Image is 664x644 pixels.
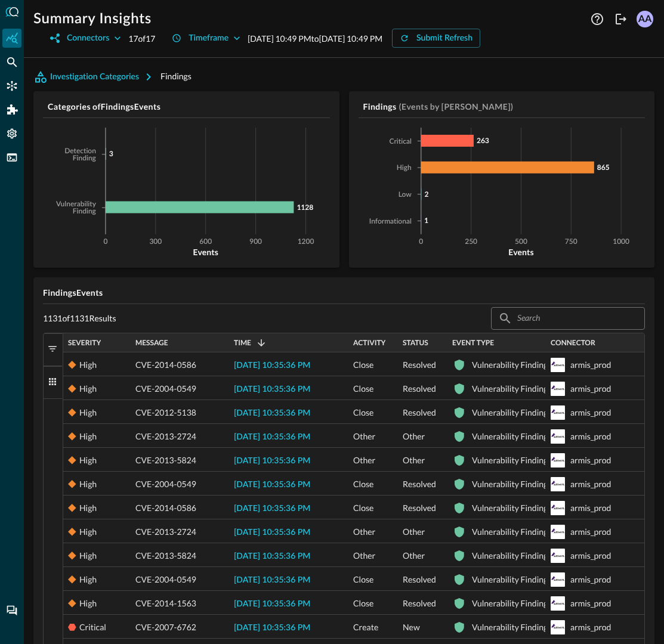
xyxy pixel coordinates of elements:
[477,136,489,145] tspan: 263
[43,29,128,48] button: Connectors
[515,239,527,246] tspan: 500
[79,401,97,425] div: High
[149,239,162,246] tspan: 300
[135,615,196,639] span: CVE-2007-6762
[403,615,420,639] span: New
[79,592,97,615] div: High
[135,425,196,448] span: CVE-2013-2724
[353,472,373,496] span: Close
[79,520,97,544] div: High
[392,29,480,48] button: Submit Refresh
[135,592,196,615] span: CVE-2014-1563
[353,339,385,347] span: Activity
[551,429,565,444] svg: Armis Centrix
[2,52,21,72] div: Federated Search
[472,615,548,639] div: Vulnerability Finding
[234,528,310,537] span: [DATE] 10:35:36 PM
[135,520,196,544] span: CVE-2013-2724
[403,496,436,520] span: Resolved
[2,29,21,48] div: Summary Insights
[403,544,425,568] span: Other
[551,358,565,372] svg: Armis Centrix
[570,615,611,639] div: armis_prod
[135,401,196,425] span: CVE-2012-5138
[597,163,610,172] tspan: 865
[551,501,565,515] svg: Armis Centrix
[570,568,611,592] div: armis_prod
[570,377,611,401] div: armis_prod
[79,615,106,639] div: Critical
[570,544,611,568] div: armis_prod
[55,201,97,208] tspan: Vulnerability
[396,165,411,172] tspan: High
[398,191,412,199] tspan: Low
[135,339,168,347] span: Message
[570,401,611,425] div: armis_prod
[369,218,411,225] tspan: Informational
[570,496,611,520] div: armis_prod
[472,353,548,377] div: Vulnerability Finding
[353,496,373,520] span: Close
[472,377,548,401] div: Vulnerability Finding
[234,624,310,632] span: [DATE] 10:35:36 PM
[234,385,310,394] span: [DATE] 10:35:36 PM
[570,425,611,448] div: armis_prod
[248,32,382,45] p: [DATE] 10:49 PM to [DATE] 10:49 PM
[48,101,330,113] h5: Categories of Findings Events
[551,596,565,611] svg: Armis Centrix
[551,405,565,420] svg: Armis Centrix
[613,239,629,246] tspan: 1000
[135,353,196,377] span: CVE-2014-0586
[199,239,212,246] tspan: 600
[389,138,411,145] tspan: Critical
[353,592,373,615] span: Close
[353,448,375,472] span: Other
[565,239,577,246] tspan: 750
[234,481,310,489] span: [DATE] 10:35:36 PM
[234,504,310,513] span: [DATE] 10:35:36 PM
[424,216,428,225] tspan: 1
[3,100,22,119] div: Addons
[2,148,21,167] div: FSQL
[249,239,262,246] tspan: 900
[551,572,565,587] svg: Armis Centrix
[363,101,397,113] h5: Findings
[403,472,436,496] span: Resolved
[353,568,373,592] span: Close
[79,448,97,472] div: High
[109,149,113,158] tspan: 3
[403,425,425,448] span: Other
[67,31,109,46] div: Connectors
[135,544,196,568] span: CVE-2013-5824
[353,353,373,377] span: Close
[79,377,97,401] div: High
[79,353,97,377] div: High
[128,32,155,45] p: 17 of 17
[403,520,425,544] span: Other
[79,496,97,520] div: High
[551,549,565,563] svg: Armis Centrix
[68,339,101,347] span: Severity
[551,339,595,347] span: Connector
[135,377,196,401] span: CVE-2004-0549
[472,568,548,592] div: Vulnerability Finding
[472,592,548,615] div: Vulnerability Finding
[234,576,310,584] span: [DATE] 10:35:36 PM
[353,377,373,401] span: Close
[517,307,617,329] input: Search
[234,409,310,417] span: [DATE] 10:35:36 PM
[508,247,533,257] tspan: Events
[2,76,21,95] div: Connectors
[472,496,548,520] div: Vulnerability Finding
[452,339,494,347] span: Event Type
[403,592,436,615] span: Resolved
[551,477,565,491] svg: Armis Centrix
[135,472,196,496] span: CVE-2004-0549
[160,71,192,81] span: Findings
[424,190,428,199] tspan: 2
[189,31,228,46] div: Timeframe
[297,203,313,212] tspan: 1128
[551,382,565,396] svg: Armis Centrix
[472,472,548,496] div: Vulnerability Finding
[234,433,310,441] span: [DATE] 10:35:36 PM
